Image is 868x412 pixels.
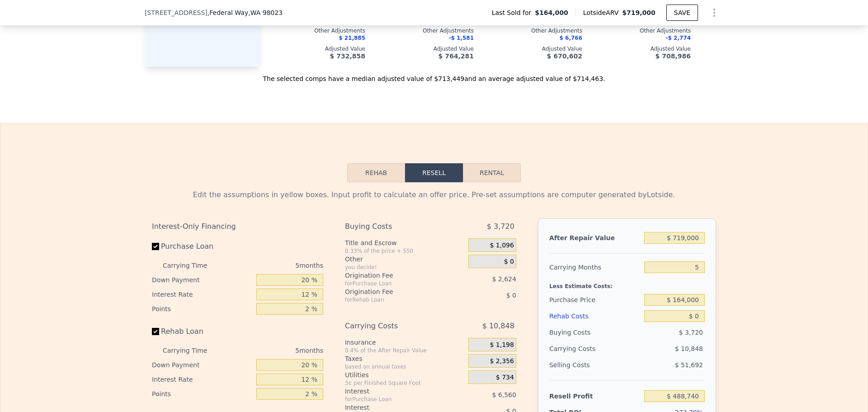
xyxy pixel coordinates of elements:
label: Rehab Loan [152,323,253,340]
div: Insurance [345,338,465,347]
div: Points [152,302,253,316]
span: $719,000 [622,9,656,16]
div: Interest-Only Financing [152,218,323,235]
div: Interest Rate [152,372,253,387]
div: Title and Escrow [345,238,465,247]
div: Buying Costs [345,218,446,235]
div: Selling Costs [549,357,641,373]
div: Carrying Time [163,343,222,358]
div: 0.4% of the After Repair Value [345,347,465,354]
div: After Repair Value [549,230,641,246]
div: you decide! [345,264,465,271]
div: Adjusted Value [597,45,691,52]
div: based on annual taxes [345,363,465,370]
span: $ 6,766 [560,35,582,41]
div: Adjusted Value [488,45,582,52]
span: [STREET_ADDRESS] [145,8,208,17]
div: 5 months [225,258,323,273]
div: Origination Fee [345,287,446,296]
span: $ 2,624 [492,275,516,283]
div: Other [345,255,465,264]
div: Other Adjustments [705,27,799,34]
span: $ 51,692 [675,361,703,369]
div: Interest Rate [152,287,253,302]
span: $ 2,356 [490,357,514,365]
div: for Purchase Loan [345,396,446,403]
div: Carrying Costs [549,341,606,357]
input: Purchase Loan [152,243,159,250]
div: Carrying Costs [345,318,446,334]
span: $ 708,986 [656,52,691,60]
div: Adjusted Value [271,45,365,52]
span: $ 1,096 [490,242,514,250]
div: Points [152,387,253,401]
div: Buying Costs [549,324,641,341]
span: $ 10,848 [482,318,514,334]
div: Carrying Months [549,259,641,275]
button: Show Options [705,4,723,22]
span: $ 732,858 [330,52,365,60]
div: Less Estimate Costs: [549,275,705,292]
span: $ 21,885 [339,35,365,41]
span: $164,000 [535,8,568,17]
div: 3¢ per Finished Square Foot [345,379,465,387]
span: $ 0 [504,258,514,266]
div: Utilities [345,370,465,379]
button: Rehab [347,163,405,182]
div: 0.33% of the price + 550 [345,247,465,255]
div: The selected comps have a median adjusted value of $713,449 and an average adjusted value of $714... [145,67,723,83]
div: for Rehab Loan [345,296,446,303]
div: Adjusted Value [705,45,799,52]
span: $ 3,720 [487,218,514,235]
span: $ 3,720 [679,329,703,336]
div: Adjusted Value [380,45,474,52]
div: Origination Fee [345,271,446,280]
span: $ 670,602 [547,52,582,60]
span: , WA 98023 [248,9,283,16]
div: Edit the assumptions in yellow boxes. Input profit to calculate an offer price. Pre-set assumptio... [152,189,716,200]
div: Interest [345,387,446,396]
button: Rental [463,163,521,182]
span: $ 734 [496,374,514,382]
input: Rehab Loan [152,328,159,335]
div: 5 months [225,343,323,358]
span: -$ 2,774 [666,35,691,41]
span: , Federal Way [208,8,283,17]
div: Purchase Price [549,292,641,308]
div: Down Payment [152,358,253,372]
div: Down Payment [152,273,253,287]
div: Taxes [345,354,465,363]
span: $ 0 [506,292,516,299]
div: Carrying Time [163,258,222,273]
label: Purchase Loan [152,238,253,255]
span: Last Sold for [492,8,535,17]
span: $ 6,560 [492,391,516,398]
button: Resell [405,163,463,182]
div: Other Adjustments [597,27,691,34]
span: $ 764,281 [439,52,474,60]
span: -$ 1,581 [449,35,474,41]
div: Resell Profit [549,388,641,404]
div: Other Adjustments [488,27,582,34]
span: $ 1,198 [490,341,514,349]
div: Rehab Costs [549,308,641,324]
div: Interest [345,403,446,412]
div: Other Adjustments [271,27,365,34]
span: Lotside ARV [583,8,622,17]
span: $ 10,848 [675,345,703,352]
div: Other Adjustments [380,27,474,34]
div: for Purchase Loan [345,280,446,287]
button: SAVE [666,5,698,21]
